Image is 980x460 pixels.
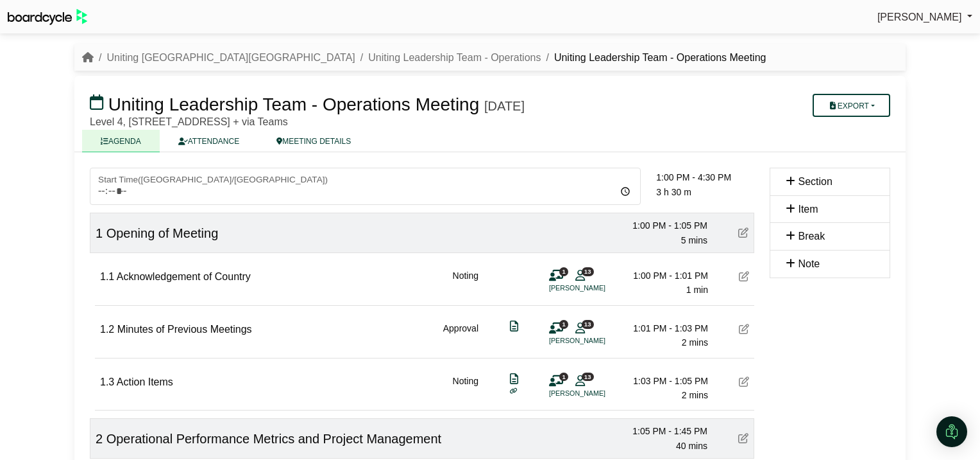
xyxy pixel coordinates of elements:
[117,376,173,387] span: Action Items
[443,321,478,350] div: Approval
[676,441,707,451] span: 40 mins
[100,324,114,335] span: 1.2
[100,271,114,282] span: 1.1
[453,269,478,297] div: Noting
[656,170,754,184] div: 1:00 PM - 4:30 PM
[484,98,525,114] div: [DATE]
[686,285,708,295] span: 1 min
[582,267,594,276] span: 13
[656,187,691,197] span: 3 h 30 m
[618,374,708,388] div: 1:03 PM - 1:05 PM
[798,258,820,269] span: Note
[453,374,478,403] div: Noting
[541,49,766,66] li: Uniting Leadership Team - Operations Meeting
[559,320,568,328] span: 1
[798,204,818,215] span: Item
[549,283,645,294] li: [PERSON_NAME]
[108,94,479,114] span: Uniting Leadership Team - Operations Meeting
[618,218,707,233] div: 1:00 PM - 1:05 PM
[117,271,251,282] span: Acknowledgement of Country
[582,320,594,328] span: 13
[106,226,219,240] span: Opening of Meeting
[96,432,103,446] span: 2
[559,373,568,381] span: 1
[106,432,441,446] span: Operational Performance Metrics and Project Management
[618,424,707,438] div: 1:05 PM - 1:45 PM
[100,376,114,387] span: 1.3
[559,267,568,276] span: 1
[681,235,707,245] span: 5 mins
[936,416,967,447] div: Open Intercom Messenger
[96,226,103,240] span: 1
[549,335,645,346] li: [PERSON_NAME]
[582,373,594,381] span: 13
[117,324,252,335] span: Minutes of Previous Meetings
[618,269,708,283] div: 1:00 PM - 1:01 PM
[877,12,962,22] span: [PERSON_NAME]
[682,390,708,400] span: 2 mins
[877,9,972,26] a: [PERSON_NAME]
[368,52,541,63] a: Uniting Leadership Team - Operations
[258,130,369,152] a: MEETING DETAILS
[618,321,708,335] div: 1:01 PM - 1:03 PM
[682,337,708,348] span: 2 mins
[8,9,87,25] img: BoardcycleBlackGreen-aaafeed430059cb809a45853b8cf6d952af9d84e6e89e1f1685b34bfd5cb7d64.svg
[160,130,258,152] a: ATTENDANCE
[798,231,825,242] span: Break
[82,130,160,152] a: AGENDA
[549,388,645,399] li: [PERSON_NAME]
[813,94,890,117] button: Export
[106,52,355,63] a: Uniting [GEOGRAPHIC_DATA][GEOGRAPHIC_DATA]
[90,116,288,127] span: Level 4, [STREET_ADDRESS] + via Teams
[798,176,832,187] span: Section
[82,49,766,66] nav: breadcrumb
